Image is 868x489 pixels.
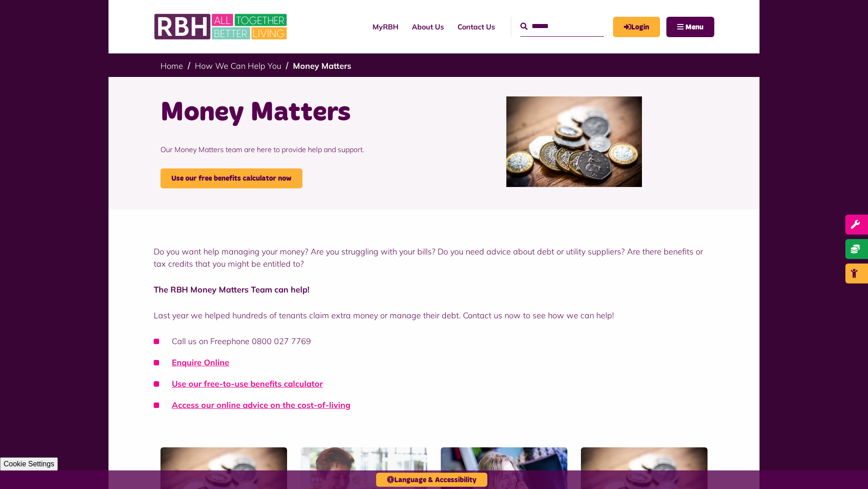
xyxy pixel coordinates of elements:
[160,130,427,168] p: Our Money Matters team are here to provide help and support.
[195,61,281,71] a: How We Can Help You
[160,168,302,188] a: Use our free benefits calculator now
[405,14,451,39] a: About Us
[160,95,427,130] h1: Money Matters
[666,17,714,37] button: Navigation
[154,309,714,321] p: Last year we helped hundreds of tenants claim extra money or manage their debt. Contact us now to...
[613,17,660,37] a: MyRBH
[293,61,351,71] a: Money Matters
[827,448,868,489] iframe: Netcall Web Assistant for live chat
[154,245,714,270] p: Do you want help managing your money? Are you struggling with your bills? Do you need advice abou...
[451,14,502,39] a: Contact Us
[160,61,183,71] a: Home
[172,357,229,368] a: Enquire Online
[506,96,642,187] img: Money 2
[172,400,350,410] a: Access our online advice on the cost-of-living
[376,473,487,487] button: Language & Accessibility
[685,24,703,31] span: Menu
[154,9,289,44] img: RBH
[154,284,309,295] strong: The RBH Money Matters Team can help!
[172,379,323,389] a: Use our free-to-use benefits calculator
[366,14,405,39] a: MyRBH
[154,335,714,347] li: Call us on Freephone 0800 027 7769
